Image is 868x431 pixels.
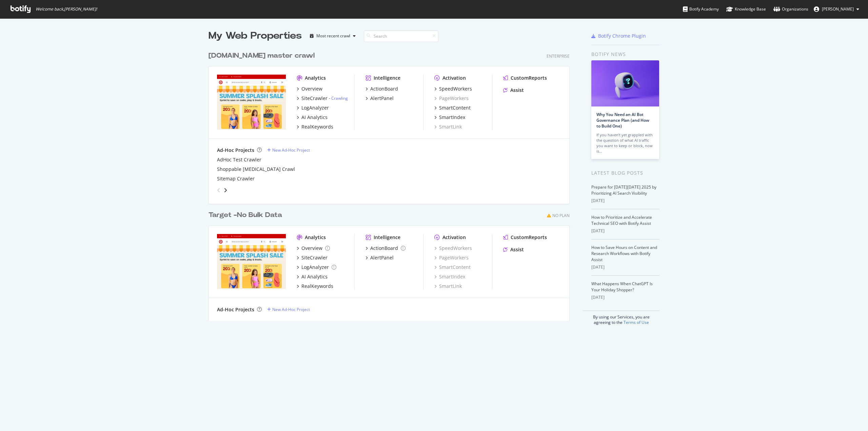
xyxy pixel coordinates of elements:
[217,166,295,173] a: Shoppable [MEDICAL_DATA] Crawl
[596,112,649,129] a: Why You Need an AI Bot Governance Plan (and How to Build One)
[301,123,333,130] div: RealKeywords
[297,114,328,121] a: AI Analytics
[434,254,469,261] a: PageWorkers
[439,85,472,92] div: SpeedWorkers
[434,245,472,252] a: SpeedWorkers
[217,75,286,130] img: www.target.com
[301,95,328,102] div: SiteCrawler
[434,114,465,121] a: SmartIndex
[434,95,469,102] div: PageWorkers
[214,185,223,196] div: angle-left
[297,273,328,280] a: AI Analytics
[297,104,329,111] a: LogAnalyzer
[301,254,328,261] div: SiteCrawler
[591,33,646,39] a: Botify Chrome Plugin
[374,234,400,241] div: Intelligence
[434,273,465,280] a: SmartIndex
[301,245,322,252] div: Overview
[510,87,524,94] div: Assist
[434,123,462,130] div: SmartLink
[503,234,547,241] a: CustomReports
[217,306,254,313] div: Ad-Hoc Projects
[822,6,854,12] span: Eric Cason
[272,307,310,312] div: New Ad-Hoc Project
[267,147,310,153] a: New Ad-Hoc Project
[297,95,348,102] a: SiteCrawler- Crawling
[370,95,394,102] div: AlertPanel
[36,6,97,12] span: Welcome back, [PERSON_NAME] !
[374,75,400,81] div: Intelligence
[364,30,438,42] input: Search
[591,184,656,196] a: Prepare for [DATE][DATE] 2025 by Prioritizing AI Search Visibility
[591,51,659,58] div: Botify news
[591,264,659,270] div: [DATE]
[366,254,394,261] a: AlertPanel
[442,75,466,81] div: Activation
[209,51,315,61] div: [DOMAIN_NAME] master crawl
[434,85,472,92] a: SpeedWorkers
[209,29,302,43] div: My Web Properties
[370,245,398,252] div: ActionBoard
[773,6,808,13] div: Organizations
[596,132,654,154] div: If you haven’t yet grappled with the question of what AI traffic you want to keep or block, now is…
[297,245,330,252] a: Overview
[624,319,649,325] a: Terms of Use
[272,147,310,153] div: New Ad-Hoc Project
[591,214,652,226] a: How to Prioritize and Accelerate Technical SEO with Botify Assist
[439,104,471,111] div: SmartContent
[307,31,358,41] button: Most recent crawl
[305,234,326,241] div: Analytics
[434,104,471,111] a: SmartContent
[511,234,547,241] div: CustomReports
[511,75,547,81] div: CustomReports
[591,198,659,204] div: [DATE]
[434,283,462,290] a: SmartLink
[591,281,653,293] a: What Happens When ChatGPT Is Your Holiday Shopper?
[503,87,524,94] a: Assist
[209,210,282,220] div: Target -No Bulk Data
[366,245,406,252] a: ActionBoard
[297,85,322,92] a: Overview
[370,254,394,261] div: AlertPanel
[223,187,228,194] div: angle-right
[591,244,657,262] a: How to Save Hours on Content and Research Workflows with Botify Assist
[217,234,286,289] img: targetsecondary.com
[316,34,350,38] div: Most recent crawl
[503,75,547,81] a: CustomReports
[366,95,394,102] a: AlertPanel
[305,75,326,81] div: Analytics
[547,53,570,59] div: Enterprise
[583,311,659,325] div: By using our Services, you are agreeing to the
[598,33,646,39] div: Botify Chrome Plugin
[297,123,333,130] a: RealKeywords
[434,264,471,271] a: SmartContent
[297,283,333,290] a: RealKeywords
[217,156,261,163] a: AdHoc Test Crawler
[683,6,719,13] div: Botify Academy
[301,114,328,121] div: AI Analytics
[301,273,328,280] div: AI Analytics
[591,169,659,177] div: Latest Blog Posts
[366,85,398,92] a: ActionBoard
[301,104,329,111] div: LogAnalyzer
[209,51,317,61] a: [DOMAIN_NAME] master crawl
[591,294,659,300] div: [DATE]
[301,264,329,271] div: LogAnalyzer
[217,147,254,154] div: Ad-Hoc Projects
[297,264,336,271] a: LogAnalyzer
[217,175,255,182] a: Sitemap Crawler
[297,254,328,261] a: SiteCrawler
[301,85,322,92] div: Overview
[267,307,310,312] a: New Ad-Hoc Project
[209,210,285,220] a: Target -No Bulk Data
[591,228,659,234] div: [DATE]
[726,6,766,13] div: Knowledge Base
[503,246,524,253] a: Assist
[329,95,348,101] div: -
[209,43,575,321] div: grid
